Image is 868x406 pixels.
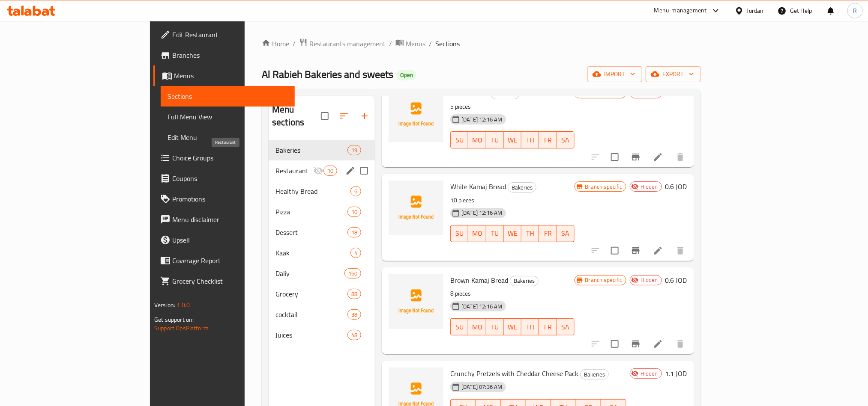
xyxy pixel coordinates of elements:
[269,304,375,325] div: cocktail38
[507,321,518,333] span: WE
[344,164,357,177] button: edit
[450,180,506,193] span: White Kamaj Bread
[486,131,504,148] button: TU
[153,24,295,45] a: Edit Restaurant
[454,321,465,333] span: SU
[454,227,465,240] span: SU
[172,30,288,40] span: Edit Restaurant
[348,228,361,237] span: 18
[665,367,687,379] h6: 1.1 JOD
[354,106,375,126] button: Add section
[606,148,624,166] span: Select to update
[450,274,508,287] span: Brown Kamaj Bread
[504,318,521,335] button: WE
[275,227,347,237] div: Dessert
[468,318,486,335] button: MO
[429,39,432,49] li: /
[153,209,295,230] a: Menu disclaimer
[172,194,288,204] span: Promotions
[168,91,288,101] span: Sections
[168,132,288,142] span: Edit Menu
[450,367,578,380] span: Crunchy Pretzels with Cheddar Cheese Pack
[560,321,571,333] span: SA
[525,134,536,146] span: TH
[347,330,361,340] div: items
[269,243,375,263] div: Kaak4
[606,242,624,260] span: Select to update
[542,321,553,333] span: FR
[560,227,571,240] span: SA
[670,147,691,167] button: delete
[172,235,288,245] span: Upsell
[626,147,646,167] button: Branch-specific-item
[853,6,857,15] span: R
[348,290,361,298] span: 88
[539,131,557,148] button: FR
[626,240,646,261] button: Branch-specific-item
[510,276,539,286] div: Bakeries
[168,112,288,122] span: Full Menu View
[637,183,661,191] span: Hidden
[348,208,361,216] span: 10
[154,299,175,311] span: Version:
[670,334,691,354] button: delete
[348,311,361,319] span: 38
[450,195,574,206] p: 10 pieces
[334,106,354,126] span: Sort sections
[275,268,344,279] span: Daliy
[637,370,661,378] span: Hidden
[521,318,539,335] button: TH
[269,284,375,304] div: Grocery88
[389,181,443,235] img: White Kamaj Bread
[269,325,375,345] div: Juices48
[606,335,624,353] span: Select to update
[389,274,443,329] img: Brown Kamaj Bread
[309,39,386,49] span: Restaurants management
[316,107,334,125] span: Select all sections
[747,6,764,15] div: Jordan
[468,225,486,242] button: MO
[153,230,295,250] a: Upsell
[486,225,504,242] button: TU
[560,134,571,146] span: SA
[262,38,701,49] nav: breadcrumb
[153,250,295,271] a: Coverage Report
[172,255,288,266] span: Coverage Report
[458,116,506,124] span: [DATE] 12:16 AM
[350,248,361,258] div: items
[275,309,347,320] div: cocktail
[275,248,350,258] span: Kaak
[161,86,295,107] a: Sections
[347,289,361,299] div: items
[542,134,553,146] span: FR
[472,321,482,333] span: MO
[275,145,347,155] div: Bakeries
[653,339,663,349] a: Edit menu item
[670,240,691,261] button: delete
[525,227,536,240] span: TH
[507,134,518,146] span: WE
[154,323,209,334] a: Support.OpsPlatform
[472,134,482,146] span: MO
[389,87,443,142] img: Tanour Bread
[504,225,521,242] button: WE
[275,330,347,340] span: Juices
[269,263,375,284] div: Daliy160
[275,207,347,217] span: Pizza
[351,249,361,257] span: 4
[269,140,375,160] div: Bakeries19
[435,39,460,49] span: Sections
[153,189,295,209] a: Promotions
[637,276,661,284] span: Hidden
[347,207,361,217] div: items
[275,186,350,196] span: Healthy Bread
[490,227,500,240] span: TU
[269,202,375,222] div: Pizza10
[539,225,557,242] button: FR
[347,227,361,237] div: items
[468,131,486,148] button: MO
[458,302,506,311] span: [DATE] 12:16 AM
